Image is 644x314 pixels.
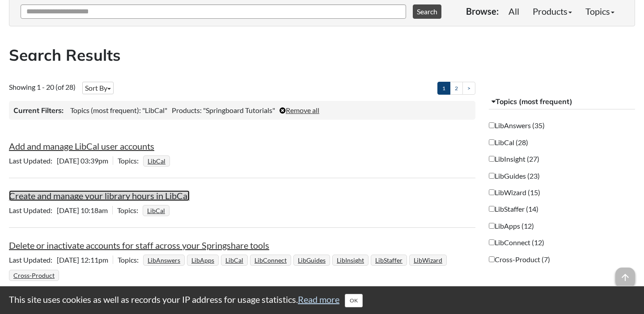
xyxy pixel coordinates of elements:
[190,254,216,267] a: LibApps
[489,121,545,130] label: LibAnswers (35)
[12,269,56,282] a: Cross-Product
[489,156,495,162] input: LibInsight (27)
[615,268,635,279] a: arrow_upward
[466,5,499,17] p: Browse:
[9,141,154,151] a: Add and manage LibCal user accounts
[437,82,450,95] a: 1
[489,188,540,197] label: LibWizard (15)
[13,105,64,115] h3: Current Filters
[489,223,495,229] input: LibApps (12)
[579,2,621,20] a: Topics
[70,106,141,114] span: Topics (most frequent):
[9,44,635,66] h2: Search Results
[9,206,112,214] span: [DATE] 10:18am
[489,256,495,262] input: Cross-Product (7)
[143,206,172,214] ul: Topics
[117,206,143,214] span: Topics
[146,254,182,267] a: LibAnswers
[489,221,534,231] label: LibApps (12)
[9,206,57,214] span: Last Updated
[9,156,57,165] span: Last Updated
[9,255,449,279] ul: Topics
[489,122,495,128] input: LibAnswers (35)
[526,2,579,20] a: Products
[615,268,635,287] span: arrow_upward
[203,106,275,114] span: "Springboard Tutorials"
[374,254,404,267] a: LibStaffer
[146,204,166,217] a: LibCal
[9,83,76,91] span: Showing 1 - 20 (of 28)
[143,156,172,165] ul: Topics
[9,255,113,264] span: [DATE] 12:11pm
[297,254,327,267] a: LibGuides
[146,155,167,167] a: LibCal
[172,106,202,114] span: Products:
[412,254,444,267] a: LibWizard
[462,82,475,95] a: >
[489,238,544,247] label: LibConnect (12)
[489,138,528,147] label: LibCal (28)
[489,154,539,164] label: LibInsight (27)
[142,106,167,114] span: "LibCal"
[280,106,319,114] a: Remove all
[489,255,550,264] label: Cross-Product (7)
[9,240,269,251] a: Delete or inactivate accounts for staff across your Springshare tools
[9,255,57,264] span: Last Updated
[335,254,365,267] a: LibInsight
[489,206,495,212] input: LibStaffer (14)
[489,94,636,110] button: Topics (most frequent)
[298,294,339,305] a: Read more
[489,204,538,214] label: LibStaffer (14)
[489,139,495,145] input: LibCal (28)
[253,254,288,267] a: LibConnect
[489,171,540,181] label: LibGuides (23)
[489,189,495,195] input: LibWizard (15)
[118,156,143,165] span: Topics
[118,255,143,264] span: Topics
[82,82,114,94] button: Sort By
[502,2,526,20] a: All
[9,156,113,165] span: [DATE] 03:39pm
[413,4,441,19] button: Search
[450,82,463,95] a: 2
[345,294,363,307] button: Close
[489,173,495,179] input: LibGuides (23)
[437,82,475,95] ul: Pagination of search results
[224,254,245,267] a: LibCal
[489,239,495,245] input: LibConnect (12)
[9,190,190,201] a: Create and manage your library hours in LibCal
